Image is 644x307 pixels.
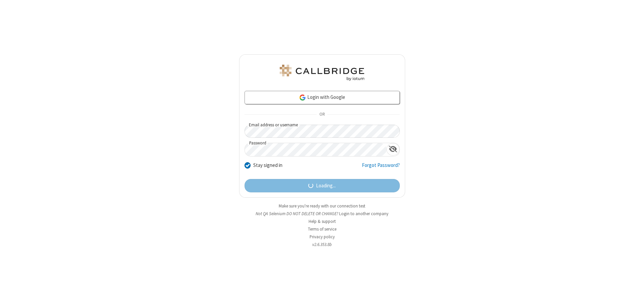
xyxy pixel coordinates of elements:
input: Password [245,143,386,156]
button: Loading... [245,179,400,192]
input: Email address or username [245,125,400,138]
img: google-icon.png [299,94,306,101]
a: Privacy policy [310,234,335,240]
label: Stay signed in [253,162,282,169]
li: v2.6.353.8b [239,241,405,248]
a: Make sure you're ready with our connection test [279,203,365,209]
img: QA Selenium DO NOT DELETE OR CHANGE [278,65,366,81]
a: Help & support [309,219,336,224]
a: Login with Google [245,91,400,104]
a: Forgot Password? [362,162,400,174]
li: Not QA Selenium DO NOT DELETE OR CHANGE? [239,210,405,217]
a: Terms of service [308,226,336,232]
button: Login to another company [339,210,388,217]
span: OR [317,110,327,119]
div: Show password [386,143,399,156]
span: Loading... [316,182,336,190]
